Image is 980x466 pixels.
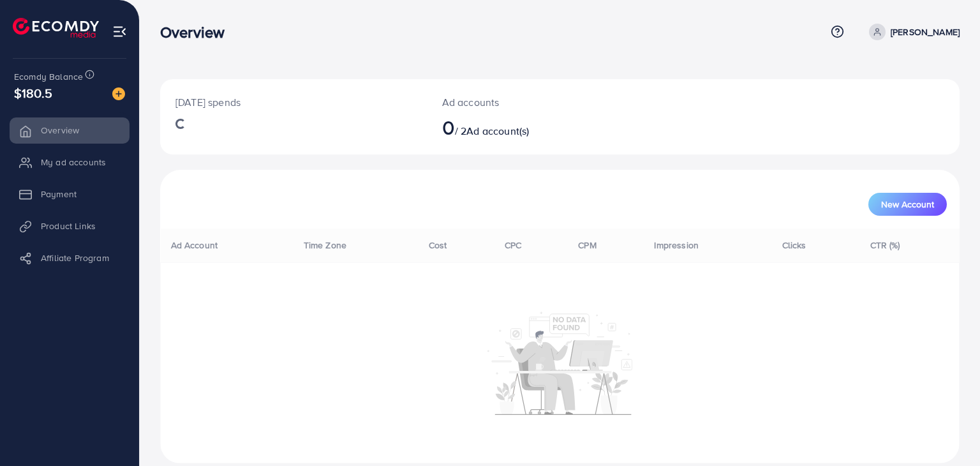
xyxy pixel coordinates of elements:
[442,94,611,110] p: Ad accounts
[175,94,412,110] p: [DATE] spends
[891,24,960,40] p: [PERSON_NAME]
[868,193,947,216] button: New Account
[14,70,83,83] span: Ecomdy Balance
[881,200,934,209] span: New Account
[112,87,125,100] img: image
[442,115,611,139] h2: / 2
[466,124,529,138] span: Ad account(s)
[442,112,455,142] span: 0
[13,18,99,38] img: logo
[112,24,127,39] img: menu
[864,24,960,40] a: [PERSON_NAME]
[14,84,52,102] span: $180.5
[160,23,235,41] h3: Overview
